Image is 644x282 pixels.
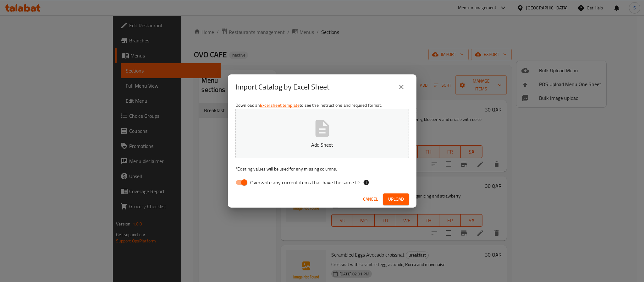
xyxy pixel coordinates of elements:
[394,79,409,95] button: close
[235,82,329,92] h2: Import Catalog by Excel Sheet
[361,193,381,205] button: Cancel
[235,166,409,172] p: Existing values will be used for any missing columns.
[260,101,300,109] a: Excel sheet template
[388,195,404,203] span: Upload
[250,179,361,186] span: Overwrite any current items that have the same ID.
[245,141,399,149] p: Add Sheet
[235,109,409,158] button: Add Sheet
[363,195,378,203] span: Cancel
[363,179,369,186] svg: If the overwrite option isn't selected, then the items that match an existing ID will be ignored ...
[383,193,409,205] button: Upload
[228,100,416,191] div: Download an to see the instructions and required format.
